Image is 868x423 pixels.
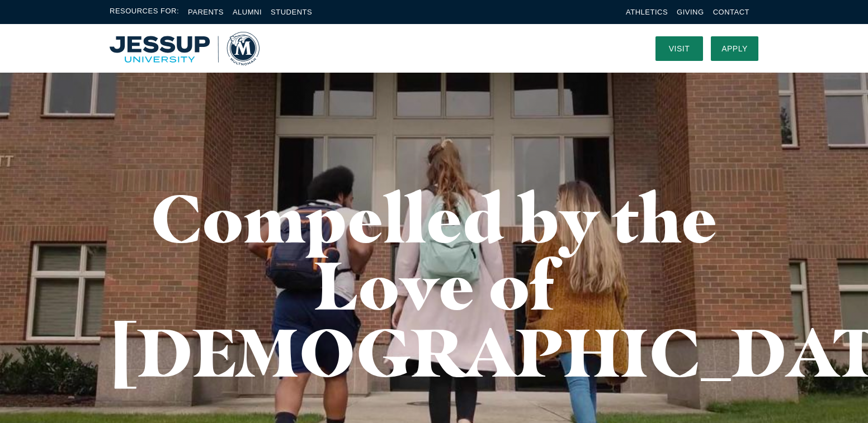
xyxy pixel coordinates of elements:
[110,6,179,18] span: Resources For:
[626,8,668,16] a: Athletics
[655,36,703,61] a: Visit
[711,36,758,61] a: Apply
[713,8,749,16] a: Contact
[677,8,704,16] a: Giving
[110,32,260,65] a: Home
[271,8,312,16] a: Students
[188,8,224,16] a: Parents
[233,8,262,16] a: Alumni
[110,184,758,386] h1: Compelled by the Love of [DEMOGRAPHIC_DATA]
[110,32,260,65] img: Multnomah University Logo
